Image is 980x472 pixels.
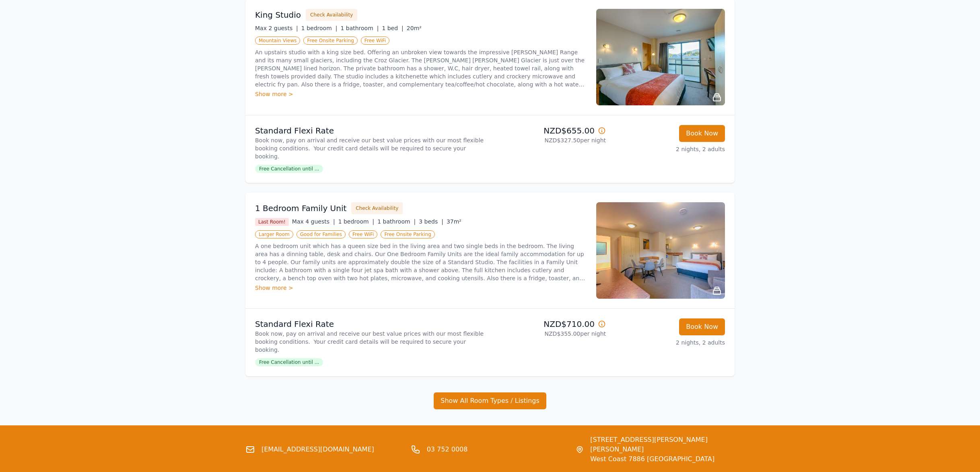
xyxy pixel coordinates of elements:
[612,145,725,153] p: 2 nights, 2 adults
[382,25,403,31] span: 1 bed |
[338,218,375,225] span: 1 bedroom |
[381,230,434,238] span: Free Onsite Parking
[679,125,725,142] button: Book Now
[493,136,606,144] p: NZD$327.50 per night
[255,165,323,173] span: Free Cancellation until ...
[361,37,390,45] span: Free WiFi
[351,202,403,214] button: Check Availability
[255,25,298,31] span: Max 2 guests |
[255,9,301,21] h3: King Studio
[292,218,335,225] span: Max 4 guests |
[255,90,587,98] div: Show more >
[255,318,487,330] p: Standard Flexi Rate
[612,339,725,347] p: 2 nights, 2 adults
[303,37,357,45] span: Free Onsite Parking
[255,37,300,45] span: Mountain Views
[493,330,606,338] p: NZD$355.00 per night
[349,230,378,238] span: Free WiFi
[590,454,735,464] span: West Coast 7886 [GEOGRAPHIC_DATA]
[255,48,587,88] p: An upstairs studio with a king size bed. Offering an unbroken view towards the impressive [PERSON...
[255,284,587,292] div: Show more >
[590,435,735,454] span: [STREET_ADDRESS][PERSON_NAME] [PERSON_NAME]
[255,330,487,354] p: Book now, pay on arrival and receive our best value prices with our most flexible booking conditi...
[306,9,357,21] button: Check Availability
[255,125,487,136] p: Standard Flexi Rate
[434,392,546,409] button: Show All Room Types / Listings
[255,358,323,366] span: Free Cancellation until ...
[296,230,346,238] span: Good for Families
[261,445,374,454] a: [EMAIL_ADDRESS][DOMAIN_NAME]
[419,218,443,225] span: 3 beds |
[255,136,487,160] p: Book now, pay on arrival and receive our best value prices with our most flexible booking conditi...
[255,203,346,214] h3: 1 Bedroom Family Unit
[255,218,289,226] span: Last Room!
[301,25,338,31] span: 1 bedroom |
[447,218,461,225] span: 37m²
[255,242,587,282] p: A one bedroom unit which has a queen size bed in the living area and two single beds in the bedro...
[340,25,379,31] span: 1 bathroom |
[255,230,293,238] span: Larger Room
[427,445,468,454] a: 03 752 0008
[493,125,606,136] p: NZD$655.00
[377,218,416,225] span: 1 bathroom |
[493,318,606,330] p: NZD$710.00
[407,25,422,31] span: 20m²
[679,318,725,335] button: Book Now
